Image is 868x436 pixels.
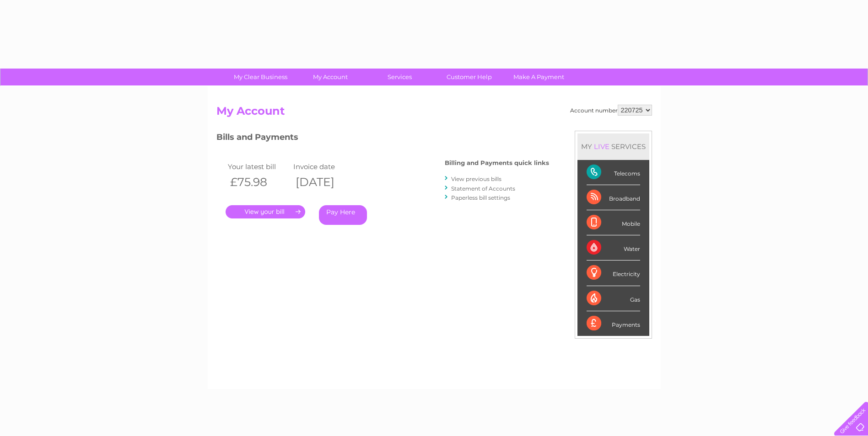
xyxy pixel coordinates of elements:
a: Pay Here [319,205,367,225]
td: Your latest bill [226,160,291,173]
div: Electricity [587,261,640,286]
a: View previous bills [451,175,501,182]
a: My Account [292,69,368,85]
td: Invoice date [291,160,357,173]
div: MY SERVICES [577,133,649,160]
a: Paperless bill settings [451,194,510,201]
th: £75.98 [226,173,291,191]
a: Statement of Accounts [451,185,515,192]
div: Gas [587,286,640,311]
div: Water [587,235,640,261]
a: Customer Help [431,69,507,85]
a: Services [362,69,437,85]
div: Mobile [587,210,640,235]
h4: Billing and Payments quick links [445,160,549,166]
a: Make A Payment [501,69,577,85]
div: Account number [570,105,652,116]
div: Payments [587,311,640,336]
div: Telecoms [587,160,640,185]
a: . [226,205,305,218]
div: Broadband [587,185,640,210]
th: [DATE] [291,173,357,191]
h3: Bills and Payments [216,131,549,147]
h2: My Account [216,105,652,122]
a: My Clear Business [223,69,298,85]
div: LIVE [592,142,611,151]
